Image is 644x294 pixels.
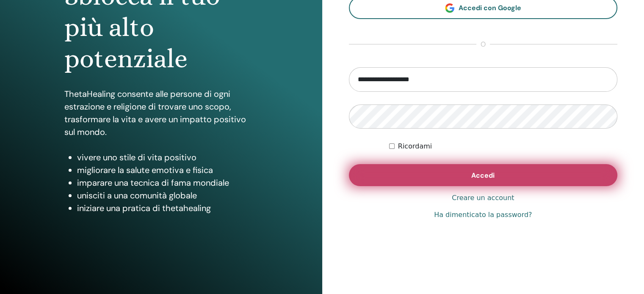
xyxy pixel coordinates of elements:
[476,39,490,49] span: o
[64,88,258,138] p: ThetaHealing consente alle persone di ogni estrazione e religione di trovare uno scopo, trasforma...
[389,141,617,151] div: Keep me authenticated indefinitely or until I manually logout
[349,164,618,186] button: Accedi
[434,210,532,220] a: Ha dimenticato la password?
[77,176,258,189] li: imparare una tecnica di fama mondiale
[77,164,258,176] li: migliorare la salute emotiva e fisica
[77,189,258,202] li: unisciti a una comunità globale
[77,202,258,214] li: iniziare una pratica di thetahealing
[398,141,432,151] label: Ricordami
[459,3,521,12] span: Accedi con Google
[452,193,514,203] a: Creare un account
[77,151,258,164] li: vivere uno stile di vita positivo
[471,171,495,180] span: Accedi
